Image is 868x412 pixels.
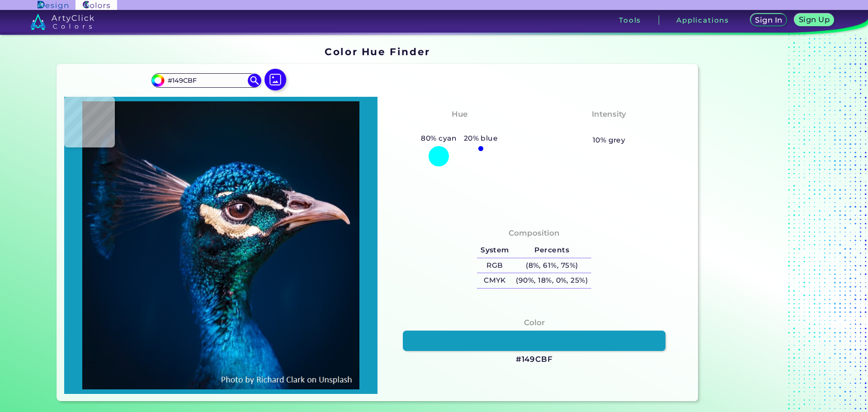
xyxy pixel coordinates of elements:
[38,1,68,9] img: ArtyClick Design logo
[513,243,591,258] h5: Percents
[248,74,261,87] img: icon search
[30,14,94,30] img: logo_artyclick_colors_white.svg
[477,273,512,288] h5: CMYK
[513,258,591,273] h5: (8%, 61%, 75%)
[430,122,489,133] h3: Bluish Cyan
[509,227,560,240] h4: Composition
[164,74,248,86] input: type color..
[513,273,591,288] h5: (90%, 18%, 0%, 25%)
[619,17,641,24] h3: Tools
[796,14,832,26] a: Sign Up
[452,108,467,121] h4: Hue
[325,45,430,58] h1: Color Hue Finder
[592,108,626,121] h4: Intensity
[418,133,460,144] h5: 80% cyan
[752,14,786,26] a: Sign In
[676,17,729,24] h3: Applications
[477,258,512,273] h5: RGB
[516,354,553,365] h3: #149CBF
[585,122,633,133] h3: Moderate
[756,17,781,24] h5: Sign In
[800,16,829,23] h5: Sign Up
[524,316,545,329] h4: Color
[69,101,373,389] img: img_pavlin.jpg
[264,69,286,90] img: icon picture
[593,134,626,146] h5: 10% grey
[477,243,512,258] h5: System
[460,133,501,144] h5: 20% blue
